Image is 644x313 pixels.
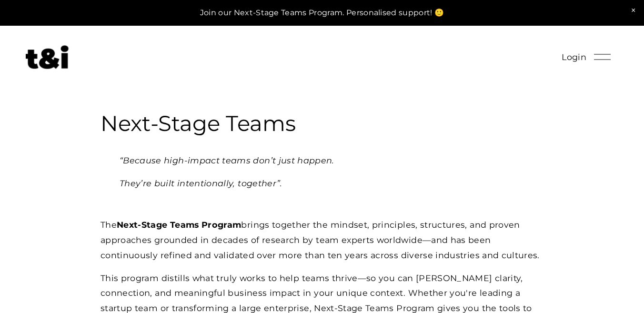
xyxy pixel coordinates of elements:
[26,45,69,69] img: Future of Work Experts
[117,220,241,230] strong: Next-Stage Teams Program
[120,155,334,165] em: “Because high-impact teams don’t just happen.
[120,178,282,188] em: They’re built intentionally, together”.
[101,110,543,138] h3: Next-Stage Teams
[562,50,586,65] a: Login
[101,217,543,263] p: The brings together the mindset, principles, structures, and proven approaches grounded in decade...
